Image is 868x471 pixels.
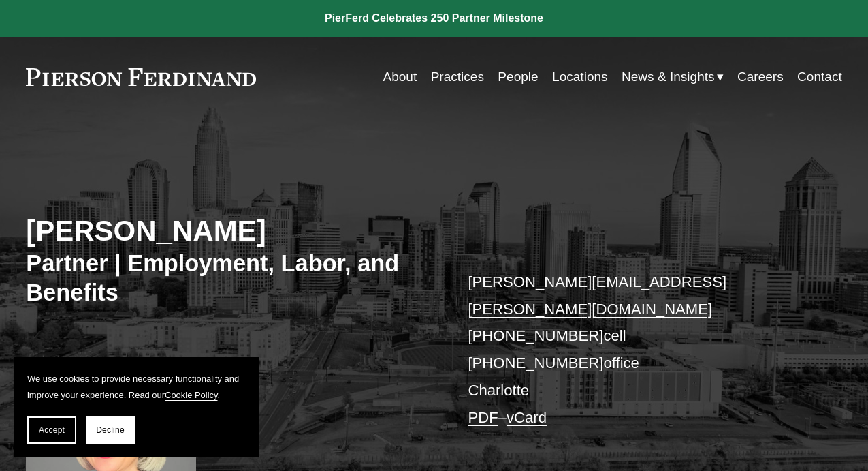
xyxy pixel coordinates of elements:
[797,64,842,90] a: Contact
[86,416,135,444] button: Decline
[27,371,245,403] p: We use cookies to provide necessary functionality and improve your experience. Read our .
[468,273,726,318] a: [PERSON_NAME][EMAIL_ADDRESS][PERSON_NAME][DOMAIN_NAME]
[96,425,125,435] span: Decline
[27,416,76,444] button: Accept
[14,357,259,457] section: Cookie banner
[468,269,807,431] p: cell office Charlotte –
[498,64,538,90] a: People
[165,390,217,400] a: Cookie Policy
[431,64,484,90] a: Practices
[622,65,715,89] span: News & Insights
[468,409,498,426] a: PDF
[622,64,724,90] a: folder dropdown
[468,354,603,371] a: [PHONE_NUMBER]
[383,64,417,90] a: About
[737,64,784,90] a: Careers
[26,214,434,249] h2: [PERSON_NAME]
[552,64,608,90] a: Locations
[39,425,65,435] span: Accept
[507,409,547,426] a: vCard
[468,327,603,344] a: [PHONE_NUMBER]
[26,249,434,307] h3: Partner | Employment, Labor, and Benefits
